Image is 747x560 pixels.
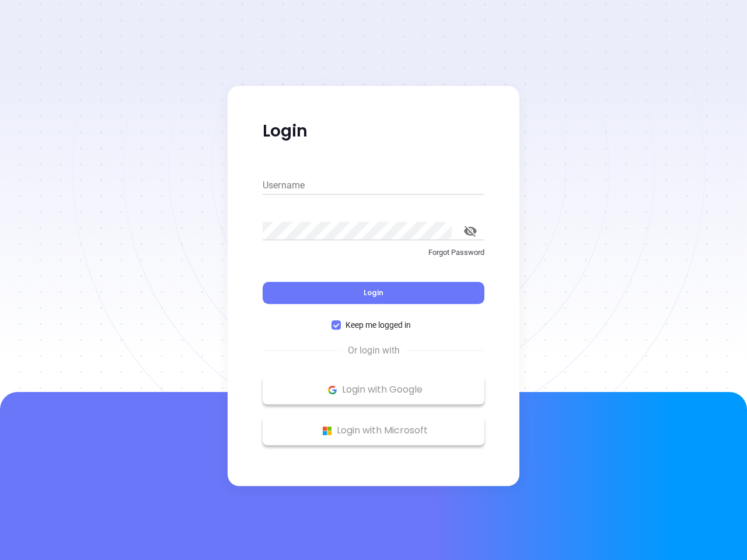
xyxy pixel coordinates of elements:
span: Or login with [342,344,406,358]
button: Microsoft Logo Login with Microsoft [263,416,484,445]
p: Login with Microsoft [268,422,479,439]
button: Google Logo Login with Google [263,375,484,404]
p: Login with Google [268,381,479,398]
button: toggle password visibility [456,217,484,245]
span: Login [364,288,383,297]
span: Keep me logged in [341,318,416,331]
img: Google Logo [325,383,340,397]
p: Login [263,121,484,142]
img: Microsoft Logo [320,423,334,438]
a: Forgot Password [263,247,484,268]
p: Forgot Password [263,247,484,258]
button: Login [263,282,484,304]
